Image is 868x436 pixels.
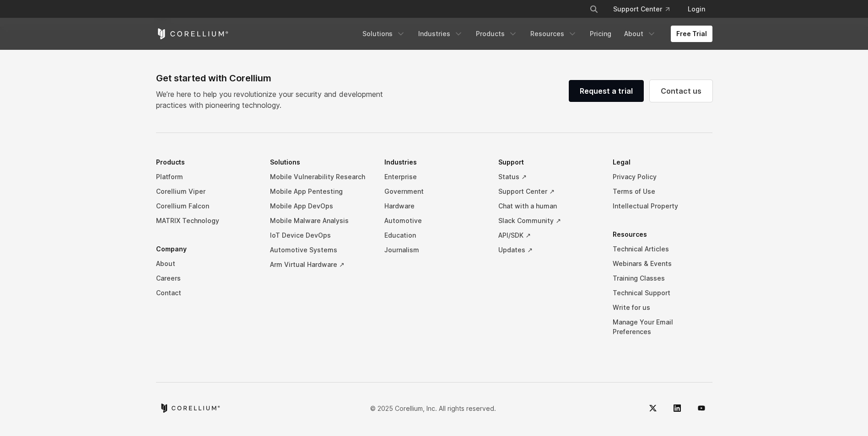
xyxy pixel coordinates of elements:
[470,26,523,42] a: Products
[156,199,256,213] a: Corellium Falcon
[680,1,712,17] a: Login
[613,199,712,213] a: Intellectual Property
[613,170,712,184] a: Privacy Policy
[384,228,484,243] a: Education
[578,1,712,17] div: Navigation Menu
[384,184,484,199] a: Government
[156,213,256,228] a: MATRIX Technology
[498,184,598,199] a: Support Center ↗
[156,256,256,271] a: About
[666,397,688,419] a: LinkedIn
[156,184,256,199] a: Corellium Viper
[413,26,469,42] a: Industries
[270,184,370,199] a: Mobile App Pentesting
[569,80,644,102] a: Request a trial
[671,26,712,42] a: Free Trial
[156,155,712,353] div: Navigation Menu
[156,28,229,39] a: Corellium Home
[270,228,370,243] a: IoT Device DevOps
[156,286,256,300] a: Contact
[270,170,370,184] a: Mobile Vulnerability Research
[584,26,617,42] a: Pricing
[613,256,712,271] a: Webinars & Events
[384,199,484,213] a: Hardware
[525,26,582,42] a: Resources
[498,170,598,184] a: Status ↗
[642,397,664,419] a: Twitter
[270,213,370,228] a: Mobile Malware Analysis
[586,1,602,17] button: Search
[156,271,256,286] a: Careers
[613,315,712,339] a: Manage Your Email Preferences
[613,286,712,300] a: Technical Support
[650,80,712,102] a: Contact us
[357,26,411,42] a: Solutions
[690,397,712,419] a: YouTube
[270,199,370,213] a: Mobile App DevOps
[384,213,484,228] a: Automotive
[384,170,484,184] a: Enterprise
[156,89,390,111] p: We’re here to help you revolutionize your security and development practices with pioneering tech...
[613,184,712,199] a: Terms of Use
[613,300,712,315] a: Write for us
[370,404,496,413] p: © 2025 Corellium, Inc. All rights reserved.
[613,242,712,256] a: Technical Articles
[160,404,221,413] a: Corellium home
[357,26,712,42] div: Navigation Menu
[156,170,256,184] a: Platform
[498,243,598,257] a: Updates ↗
[613,271,712,286] a: Training Classes
[606,1,677,17] a: Support Center
[619,26,662,42] a: About
[270,243,370,257] a: Automotive Systems
[384,243,484,257] a: Journalism
[498,228,598,243] a: API/SDK ↗
[270,257,370,272] a: Arm Virtual Hardware ↗
[156,71,390,85] div: Get started with Corellium
[498,213,598,228] a: Slack Community ↗
[498,199,598,213] a: Chat with a human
